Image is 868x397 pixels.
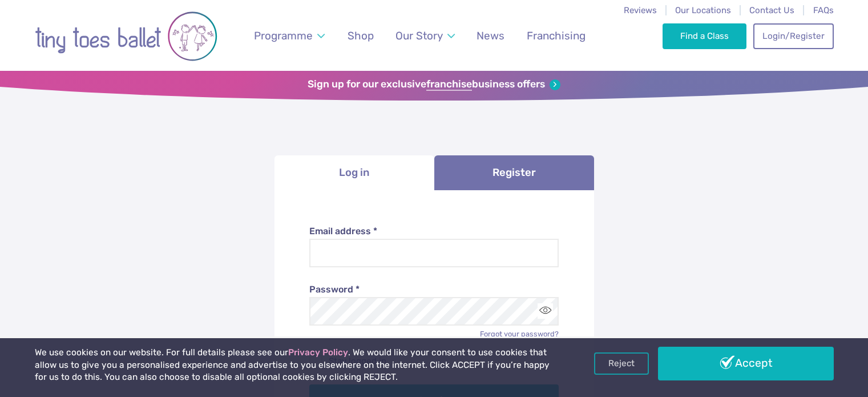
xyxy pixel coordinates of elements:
span: Programme [254,29,313,42]
a: News [471,22,510,49]
a: Franchising [521,22,591,49]
a: Reject [594,352,649,374]
span: Our Story [395,29,443,42]
span: Franchising [527,29,586,42]
span: Shop [348,29,374,42]
a: Register [434,155,594,190]
strong: franchise [426,78,472,91]
img: tiny toes ballet [35,7,217,65]
a: Our Locations [675,5,731,15]
button: Toggle password visibility [538,303,553,319]
p: We use cookies on our website. For full details please see our . We would like your consent to us... [35,347,554,384]
a: Shop [342,22,379,49]
a: FAQs [813,5,834,15]
a: Contact Us [749,5,794,15]
a: Our Story [390,22,460,49]
a: Accept [658,347,834,380]
a: Find a Class [663,23,746,49]
span: News [477,29,504,42]
a: Programme [248,22,330,49]
a: Forgot your password? [480,330,559,338]
a: Sign up for our exclusivefranchisebusiness offers [308,78,560,91]
a: Reviews [624,5,657,15]
label: Password * [309,283,559,296]
a: Privacy Policy [288,347,348,358]
a: Login/Register [753,23,833,49]
label: Email address * [309,225,559,238]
